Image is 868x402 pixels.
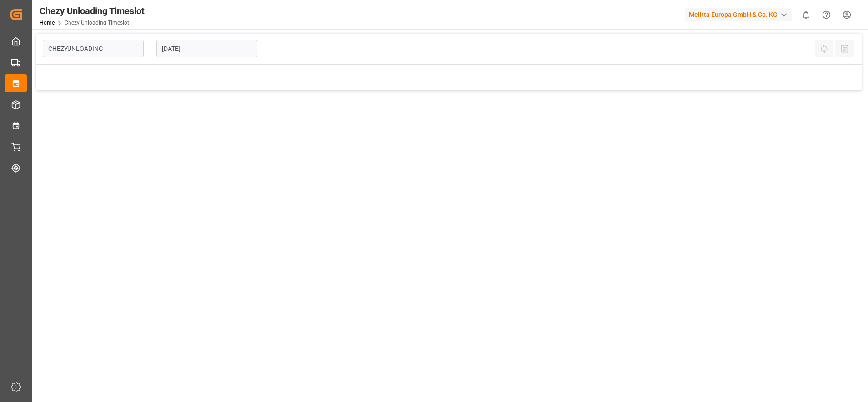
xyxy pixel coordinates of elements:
[685,8,792,21] div: Melitta Europa GmbH & Co. KG
[796,5,816,25] button: show 0 new notifications
[43,40,144,57] input: Type to search/select
[685,6,796,23] button: Melitta Europa GmbH & Co. KG
[156,40,257,57] input: DD.MM.YYYY
[40,20,55,26] a: Home
[40,4,145,18] div: Chezy Unloading Timeslot
[816,5,837,25] button: Help Center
